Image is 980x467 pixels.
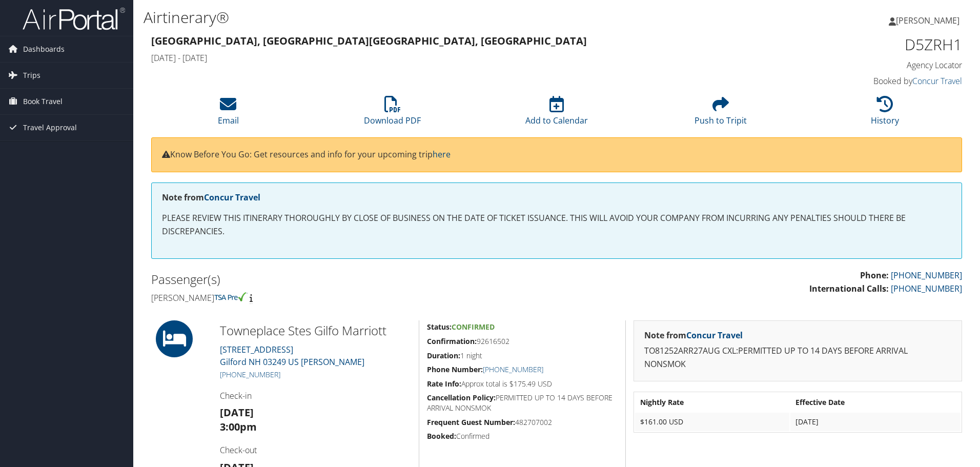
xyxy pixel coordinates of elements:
strong: Rate Info: [427,379,461,389]
strong: Phone: [860,270,889,281]
a: [STREET_ADDRESS]Gilford NH 03249 US [PERSON_NAME] [220,344,364,368]
strong: International Calls: [809,283,889,294]
h2: Passenger(s) [151,271,549,288]
span: Trips [23,63,40,88]
a: Download PDF [364,101,421,126]
img: airportal-logo.png [23,7,125,31]
strong: Frequent Guest Number: [427,417,515,427]
p: Know Before You Go: Get resources and info for your upcoming trip [162,148,951,161]
strong: Note from [162,192,260,203]
span: Book Travel [23,89,63,114]
strong: [DATE] [220,405,254,419]
p: PLEASE REVIEW THIS ITINERARY THOROUGHLY BY CLOSE OF BUSINESS ON THE DATE OF TICKET ISSUANCE. THIS... [162,212,951,238]
a: Concur Travel [912,75,962,87]
strong: 3:00pm [220,420,257,434]
td: $161.00 USD [635,413,789,431]
strong: Confirmation: [427,336,477,346]
h1: D5ZRH1 [771,34,962,55]
strong: Note from [644,330,743,341]
h5: Approx total is $175.49 USD [427,379,618,389]
a: Concur Travel [686,330,743,341]
a: here [433,149,451,160]
strong: Phone Number: [427,364,483,374]
h5: 1 night [427,351,618,361]
strong: Status: [427,322,452,332]
h4: [DATE] - [DATE] [151,52,756,64]
a: [PHONE_NUMBER] [483,364,543,374]
h2: Towneplace Stes Gilfo Marriott [220,322,411,339]
h5: Confirmed [427,431,618,441]
span: [PERSON_NAME] [896,15,959,26]
th: Nightly Rate [635,393,789,412]
h4: Check-in [220,390,411,401]
th: Effective Date [790,393,961,412]
h1: Airtinerary® [144,7,695,28]
h4: Check-out [220,444,411,456]
a: Push to Tripit [695,101,747,126]
h4: [PERSON_NAME] [151,292,549,303]
a: [PHONE_NUMBER] [220,370,280,379]
a: Email [218,101,239,126]
p: TO81252ARR27AUG CXL:PERMITTED UP TO 14 DAYS BEFORE ARRIVAL NONSMOK [644,344,951,371]
strong: Duration: [427,351,460,360]
a: Add to Calendar [525,101,588,126]
strong: Booked: [427,431,456,441]
strong: [GEOGRAPHIC_DATA], [GEOGRAPHIC_DATA] [GEOGRAPHIC_DATA], [GEOGRAPHIC_DATA] [151,34,587,48]
td: [DATE] [790,413,961,431]
a: History [871,101,899,126]
a: Concur Travel [204,192,260,203]
h5: PERMITTED UP TO 14 DAYS BEFORE ARRIVAL NONSMOK [427,393,618,413]
a: [PHONE_NUMBER] [891,270,962,281]
span: Travel Approval [23,115,77,140]
strong: Cancellation Policy: [427,393,496,402]
span: Dashboards [23,36,65,62]
h4: Agency Locator [771,59,962,71]
h4: Booked by [771,75,962,87]
a: [PHONE_NUMBER] [891,283,962,294]
h5: 92616502 [427,336,618,347]
img: tsa-precheck.png [214,292,248,301]
a: [PERSON_NAME] [889,5,970,36]
h5: 482707002 [427,417,618,428]
span: Confirmed [452,322,495,332]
